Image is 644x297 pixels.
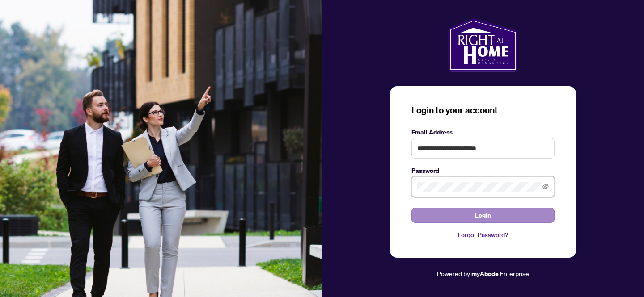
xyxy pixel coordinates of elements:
[411,166,555,176] label: Password
[500,269,529,277] span: Enterprise
[542,184,549,190] span: eye-invisible
[437,269,470,277] span: Powered by
[471,269,499,279] a: myAbode
[411,208,555,223] button: Login
[411,230,555,240] a: Forgot Password?
[448,18,517,72] img: ma-logo
[475,208,491,222] span: Login
[411,127,555,137] label: Email Address
[411,104,555,117] h3: Login to your account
